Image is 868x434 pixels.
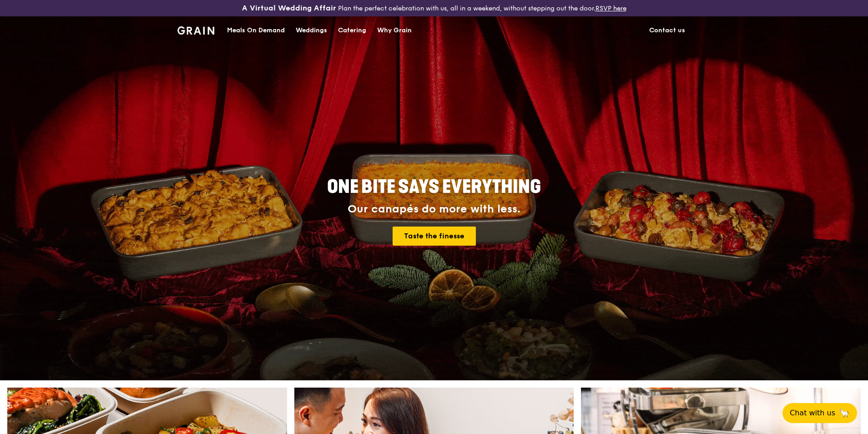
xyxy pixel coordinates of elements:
a: RSVP here [595,5,626,12]
img: Grain [177,26,214,35]
div: Catering [338,17,366,44]
a: Why Grain [372,17,417,44]
span: ONE BITE SAYS EVERYTHING [327,176,541,198]
div: Meals On Demand [227,17,285,44]
span: Chat with us [790,408,835,419]
div: Our canapés do more with less. [270,203,598,216]
a: Taste the finesse [393,227,476,246]
span: 🦙 [839,408,850,419]
a: GrainGrain [177,16,214,43]
a: Contact us [644,17,691,44]
button: Chat with us🦙 [782,403,857,423]
div: Why Grain [377,17,412,44]
a: Catering [333,17,372,44]
a: Weddings [290,17,333,44]
h3: A Virtual Wedding Affair [242,4,336,13]
div: Weddings [296,17,327,44]
div: Plan the perfect celebration with us, all in a weekend, without stepping out the door. [172,4,696,13]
